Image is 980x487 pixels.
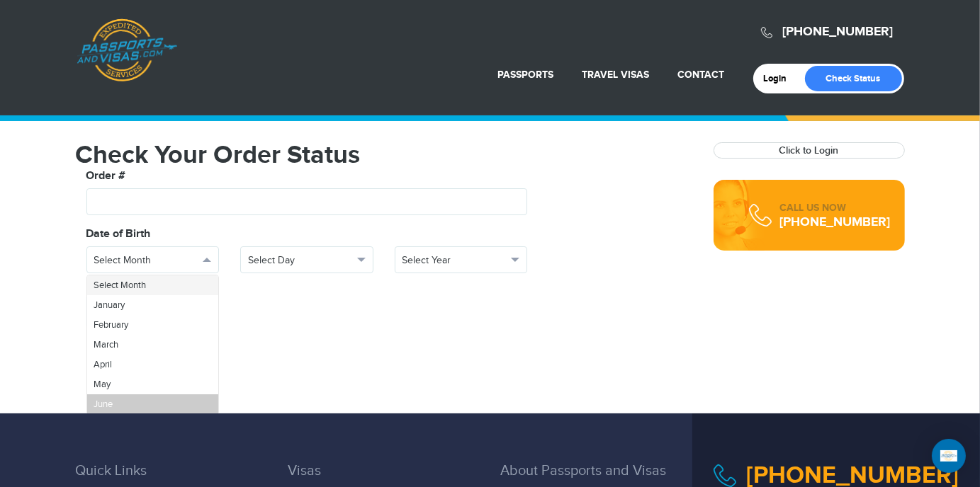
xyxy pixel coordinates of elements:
a: Login [764,73,797,84]
span: Select Day [248,253,353,268]
h1: Check Your Order Status [76,142,692,168]
button: Select Month [86,246,220,273]
a: [PHONE_NUMBER] [783,24,894,40]
a: Check Status [805,66,902,91]
a: Contact [678,69,725,81]
label: Date of Birth [86,226,151,243]
button: Select Year [395,246,528,273]
a: Click to Login [779,144,839,156]
div: CALL US NOW [780,201,891,215]
div: [PHONE_NUMBER] [780,215,891,229]
span: April [94,359,113,370]
span: February [94,319,129,331]
span: January [94,299,125,311]
a: Passports & [DOMAIN_NAME] [77,18,177,82]
a: Passports [498,69,554,81]
span: Select Month [94,280,147,291]
span: March [94,339,119,350]
button: Select Day [240,246,373,273]
span: June [94,399,113,410]
span: Select Month [94,253,199,268]
div: Open Intercom Messenger [932,439,966,473]
span: May [94,379,111,390]
a: Travel Visas [582,69,650,81]
label: Order # [86,168,126,185]
span: Select Year [402,253,507,268]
